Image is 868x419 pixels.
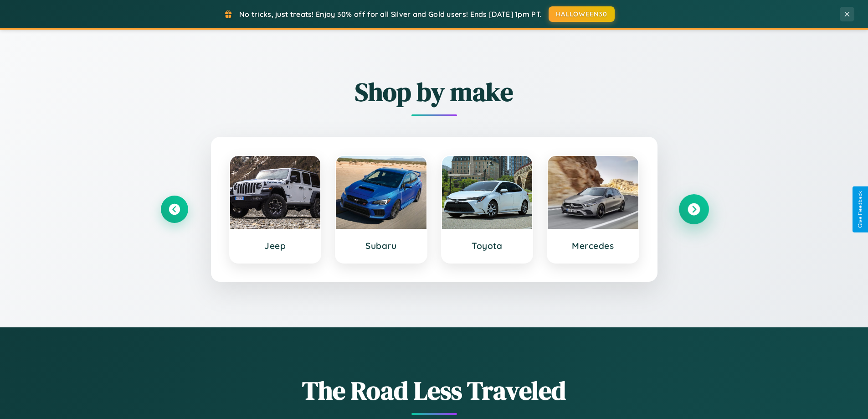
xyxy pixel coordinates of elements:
h1: The Road Less Traveled [161,373,708,408]
h3: Mercedes [557,240,629,251]
h3: Jeep [239,240,312,251]
span: No tricks, just treats! Enjoy 30% off for all Silver and Gold users! Ends [DATE] 1pm PT. [239,10,542,19]
h3: Toyota [451,240,524,251]
div: Give Feedback [857,191,863,228]
button: HALLOWEEN30 [549,6,615,22]
h3: Subaru [345,240,417,251]
h2: Shop by make [161,74,708,109]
